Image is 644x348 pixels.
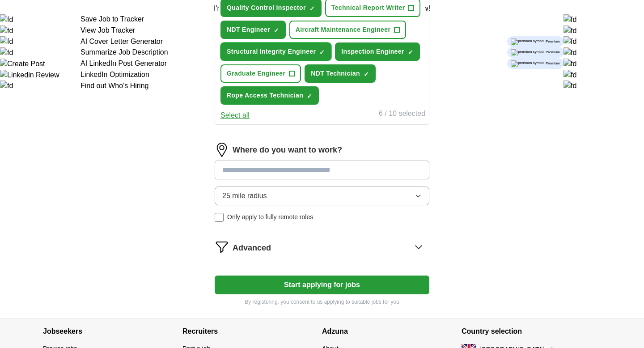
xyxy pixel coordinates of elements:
[215,276,429,294] button: Start applying for jobs
[379,108,425,121] div: 6 / 10 selected
[309,5,315,12] span: ✓
[233,242,271,254] span: Advanced
[227,91,303,100] span: Rope Access Technician
[331,3,405,13] span: Technical Report Writer
[215,143,229,157] img: location.png
[227,212,313,222] span: Only apply to fully remote roles
[233,144,342,156] label: Where do you want to work?
[215,240,229,254] img: filter
[307,93,312,100] span: ✓
[222,191,267,201] span: 25 mile radius
[220,110,250,121] button: Select all
[227,3,306,13] span: Quality Control Inspector
[220,86,319,105] button: Rope Access Technician✓
[462,319,601,344] h4: Country selection
[215,213,224,222] input: Only apply to fully remote roles
[215,298,429,306] p: By registering, you consent to us applying to suitable jobs for you
[215,187,429,205] button: 25 mile radius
